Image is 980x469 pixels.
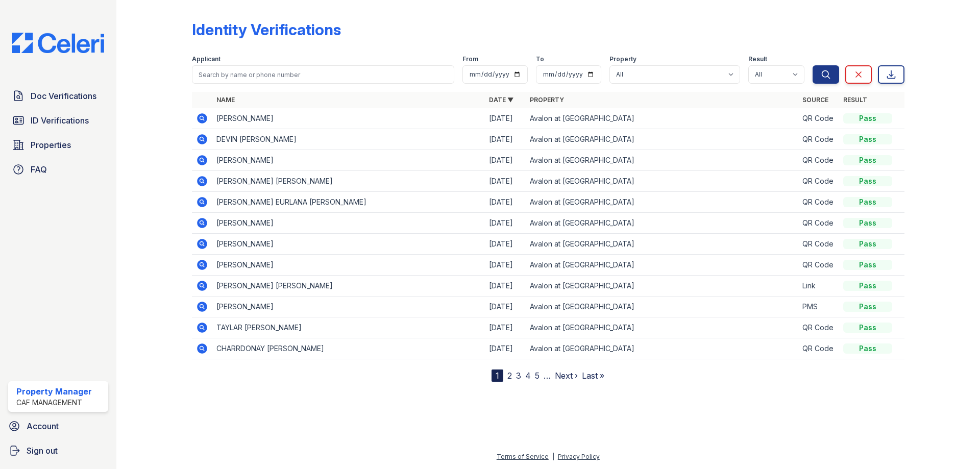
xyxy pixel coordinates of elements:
div: Pass [843,260,892,270]
a: Name [216,96,235,104]
span: … [544,369,551,382]
td: [PERSON_NAME] [PERSON_NAME] [212,171,485,192]
label: Applicant [192,55,220,63]
td: [PERSON_NAME] [212,108,485,129]
td: QR Code [798,150,839,171]
td: QR Code [798,317,839,338]
a: 2 [507,371,512,381]
td: Link [798,276,839,297]
td: [PERSON_NAME] [212,213,485,234]
td: [PERSON_NAME] [212,234,485,255]
label: Result [748,55,767,63]
span: FAQ [31,163,47,176]
a: Doc Verifications [8,86,108,106]
a: Result [843,96,867,104]
td: [PERSON_NAME] EURLANA [PERSON_NAME] [212,192,485,213]
div: CAF Management [16,398,92,408]
a: Last » [582,371,604,381]
label: Property [609,55,636,63]
td: QR Code [798,213,839,234]
a: Next › [555,371,578,381]
a: Account [4,416,112,436]
td: [PERSON_NAME] [212,297,485,317]
div: Property Manager [16,385,92,398]
td: [DATE] [485,108,526,129]
td: [PERSON_NAME] [212,255,485,276]
input: Search by name or phone number [192,65,454,84]
td: [DATE] [485,192,526,213]
td: [DATE] [485,338,526,359]
td: [DATE] [485,317,526,338]
td: Avalon at [GEOGRAPHIC_DATA] [526,234,798,255]
span: Doc Verifications [31,90,96,102]
a: 3 [516,371,521,381]
td: Avalon at [GEOGRAPHIC_DATA] [526,317,798,338]
td: QR Code [798,234,839,255]
td: QR Code [798,171,839,192]
div: Pass [843,176,892,186]
td: Avalon at [GEOGRAPHIC_DATA] [526,192,798,213]
span: Account [27,420,59,432]
a: Date ▼ [489,96,513,104]
div: Identity Verifications [192,20,341,39]
div: Pass [843,113,892,124]
td: Avalon at [GEOGRAPHIC_DATA] [526,150,798,171]
a: Properties [8,135,108,155]
td: [DATE] [485,234,526,255]
td: [PERSON_NAME] [PERSON_NAME] [212,276,485,297]
td: [DATE] [485,129,526,150]
label: From [462,55,478,63]
a: 4 [525,371,531,381]
td: Avalon at [GEOGRAPHIC_DATA] [526,213,798,234]
a: ID Verifications [8,110,108,131]
a: Privacy Policy [558,453,600,460]
label: To [536,55,544,63]
div: Pass [843,239,892,249]
div: Pass [843,302,892,312]
span: Properties [31,139,71,151]
a: Terms of Service [497,453,549,460]
div: Pass [843,218,892,228]
td: QR Code [798,338,839,359]
td: QR Code [798,255,839,276]
td: CHARRDONAY [PERSON_NAME] [212,338,485,359]
div: Pass [843,323,892,333]
a: FAQ [8,159,108,180]
td: [PERSON_NAME] [212,150,485,171]
div: Pass [843,134,892,144]
td: [DATE] [485,213,526,234]
span: ID Verifications [31,114,89,127]
td: Avalon at [GEOGRAPHIC_DATA] [526,276,798,297]
a: Sign out [4,440,112,461]
td: PMS [798,297,839,317]
a: Source [802,96,828,104]
td: Avalon at [GEOGRAPHIC_DATA] [526,338,798,359]
div: Pass [843,155,892,165]
div: | [552,453,554,460]
td: QR Code [798,129,839,150]
a: 5 [535,371,540,381]
td: [DATE] [485,276,526,297]
td: QR Code [798,108,839,129]
td: [DATE] [485,150,526,171]
div: Pass [843,197,892,207]
div: Pass [843,281,892,291]
td: [DATE] [485,255,526,276]
td: QR Code [798,192,839,213]
a: Property [530,96,564,104]
td: Avalon at [GEOGRAPHIC_DATA] [526,108,798,129]
td: [DATE] [485,171,526,192]
div: Pass [843,343,892,354]
td: Avalon at [GEOGRAPHIC_DATA] [526,171,798,192]
div: 1 [492,369,503,382]
td: [DATE] [485,297,526,317]
td: DEVIN [PERSON_NAME] [212,129,485,150]
td: TAYLAR [PERSON_NAME] [212,317,485,338]
td: Avalon at [GEOGRAPHIC_DATA] [526,129,798,150]
td: Avalon at [GEOGRAPHIC_DATA] [526,255,798,276]
img: CE_Logo_Blue-a8612792a0a2168367f1c8372b55b34899dd931a85d93a1a3d3e32e68fde9ad4.png [4,33,112,53]
td: Avalon at [GEOGRAPHIC_DATA] [526,297,798,317]
span: Sign out [27,445,58,457]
